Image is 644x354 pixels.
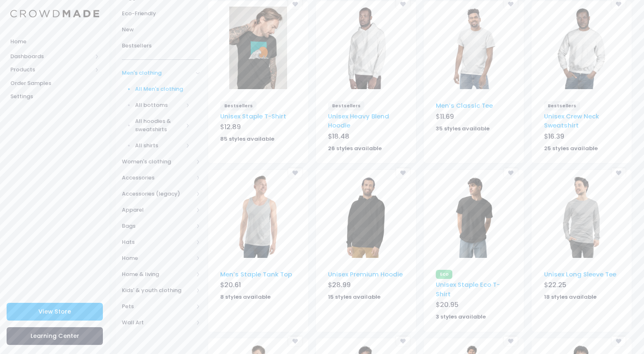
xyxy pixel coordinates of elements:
[440,300,459,309] span: 20.95
[328,144,382,152] strong: 26 styles available
[328,293,380,301] strong: 15 styles available
[220,122,296,134] div: $
[544,112,599,130] a: Unisex Crew Neck Sweatshirt
[122,286,193,295] span: Kids' & youth clothing
[220,270,292,278] a: Men’s Staple Tank Top
[7,327,103,345] a: Learning Center
[122,26,200,34] span: New
[122,270,193,278] span: Home & living
[135,142,183,150] span: All shirts
[328,132,404,143] div: $
[332,280,351,290] span: 28.99
[10,79,99,87] span: Order Samples
[220,280,296,292] div: $
[122,69,193,77] span: Men's clothing
[224,122,241,132] span: 12.89
[220,101,257,110] span: Bestsellers
[122,174,193,182] span: Accessories
[544,144,598,152] strong: 25 styles available
[122,6,200,22] a: Eco-Friendly
[548,132,564,141] span: 16.39
[436,270,452,279] span: Eco
[135,117,183,133] span: All hoodies & sweatshirts
[544,101,580,110] span: Bestsellers
[332,132,349,141] span: 18.48
[220,135,274,143] strong: 85 styles available
[440,112,454,121] span: 11.69
[220,293,271,301] strong: 8 styles available
[10,38,99,46] span: Home
[224,280,241,290] span: 20.61
[544,132,620,143] div: $
[111,81,200,97] a: All Men's clothing
[38,307,71,316] span: View Store
[10,66,92,74] span: Products
[122,319,193,327] span: Wall Art
[10,52,92,61] span: Dashboards
[122,9,200,18] span: Eco-Friendly
[122,222,193,230] span: Bags
[436,313,486,321] strong: 3 styles available
[328,101,364,110] span: Bestsellers
[10,10,99,18] img: Logo
[135,85,190,93] span: All Men's clothing
[328,270,403,278] a: Unisex Premium Hoodie
[220,112,286,120] a: Unisex Staple T-Shirt
[328,112,389,130] a: Unisex Heavy Blend Hoodie
[122,22,200,38] a: New
[122,38,200,54] a: Bestsellers
[328,280,404,292] div: $
[436,101,493,110] a: Men’s Classic Tee
[544,293,596,301] strong: 18 styles available
[436,112,511,123] div: $
[122,254,193,262] span: Home
[122,158,193,166] span: Women's clothing
[122,190,193,198] span: Accessories (legacy)
[122,42,200,50] span: Bestsellers
[7,303,103,321] a: View Store
[31,332,79,340] span: Learning Center
[548,280,566,290] span: 22.25
[135,101,183,109] span: All bottoms
[122,206,193,214] span: Apparel
[544,280,620,292] div: $
[122,302,193,311] span: Pets
[436,125,490,132] strong: 35 styles available
[10,92,99,101] span: Settings
[122,238,193,246] span: Hats
[436,280,500,298] a: Unisex Staple Eco T-Shirt
[544,270,616,278] a: Unisex Long Sleeve Tee
[436,300,511,312] div: $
